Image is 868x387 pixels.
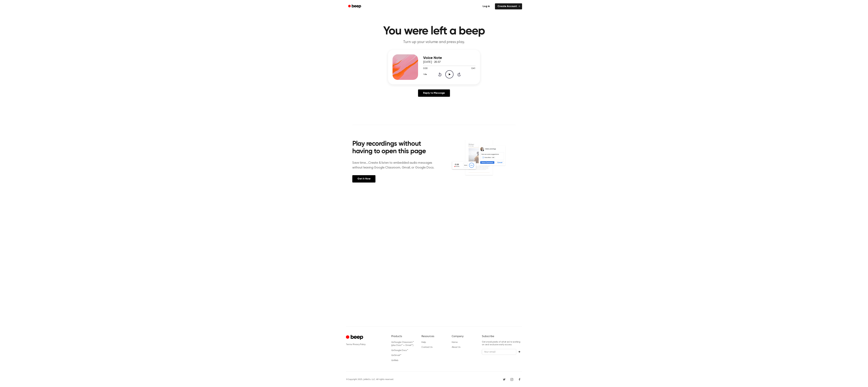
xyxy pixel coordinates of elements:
a: Beep [346,3,364,10]
a: Terms [346,343,352,346]
span: 0:00 [423,67,427,70]
div: · [346,343,386,346]
a: Log in [479,3,493,10]
a: About Us [452,346,460,348]
h6: Resources [421,334,446,338]
a: Contact Us [421,346,432,348]
a: Instagram [509,377,514,382]
h1: You were left a beep [352,26,516,37]
h6: Subscribe [482,334,522,338]
a: Cruip [346,334,364,341]
a: Help [421,341,426,343]
h3: Voice Note [423,56,475,60]
a: Facebook [517,377,522,382]
h6: Products [391,334,416,338]
a: forGmail™ [391,354,401,357]
p: Turn up your volume and press play. [373,40,495,45]
div: © Copyright 2025, JoWoCo, LLC. All rights reserved. [346,378,394,381]
a: Home [452,341,458,343]
p: Save time....Create & listen to embedded audio messages without leaving Google Classroom, Gmail, ... [352,161,438,170]
a: Privacy Policy [353,343,366,346]
a: forGoogle Classroom™ (plus Docs™ + Gmail™) [391,341,414,347]
a: Get It Now [352,175,375,183]
a: Create Account [495,3,522,9]
span: [DATE] · 20:37 [423,61,441,64]
span: 0:41 [471,67,475,70]
h6: Company [452,334,477,338]
a: Twitter [502,377,507,382]
i: for [391,354,394,357]
input: Your email [482,349,516,355]
button: Subscribe [516,351,522,353]
a: Reply to Message [418,89,450,97]
i: for [391,341,394,343]
a: forGoogle Docs™ [391,349,408,352]
i: for [391,349,394,352]
p: Get sneak peeks of what we’re working on and exclusive early access. [482,341,522,346]
h2: Play recordings without having to open this page [352,140,438,155]
img: Voice Comments on Docs and Recording Widget [451,139,516,182]
i: for [391,359,394,362]
a: forWeb [391,359,398,362]
button: 1.0x [423,72,428,77]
